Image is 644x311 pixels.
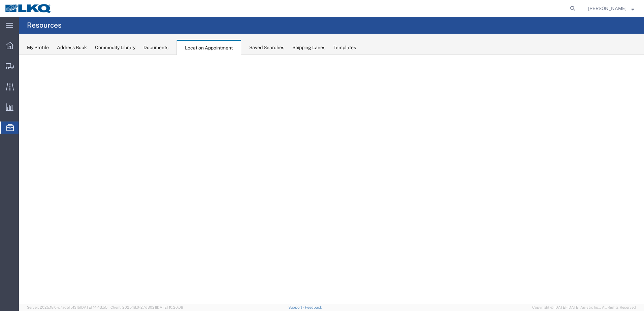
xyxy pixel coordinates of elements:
span: Copyright © [DATE]-[DATE] Agistix Inc., All Rights Reserved [532,305,636,310]
h4: Resources [27,17,62,34]
div: Documents [143,44,168,51]
button: [PERSON_NAME] [588,4,635,12]
span: [DATE] 10:20:09 [156,305,183,309]
div: My Profile [27,44,49,51]
div: Shipping Lanes [292,44,325,51]
div: Saved Searches [249,44,284,51]
a: Feedback [305,305,322,309]
div: Templates [333,44,356,51]
span: Client: 2025.18.0-27d3021 [110,305,183,309]
span: Ryan Gledhill [588,5,626,12]
span: [DATE] 14:43:55 [80,305,107,309]
img: logo [5,3,52,13]
div: Commodity Library [95,44,135,51]
iframe: FS Legacy Container [19,55,644,304]
a: Support [288,305,305,309]
span: Server: 2025.18.0-c7ad5f513fb [27,305,107,309]
div: Address Book [57,44,87,51]
div: Location Appointment [176,40,241,55]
